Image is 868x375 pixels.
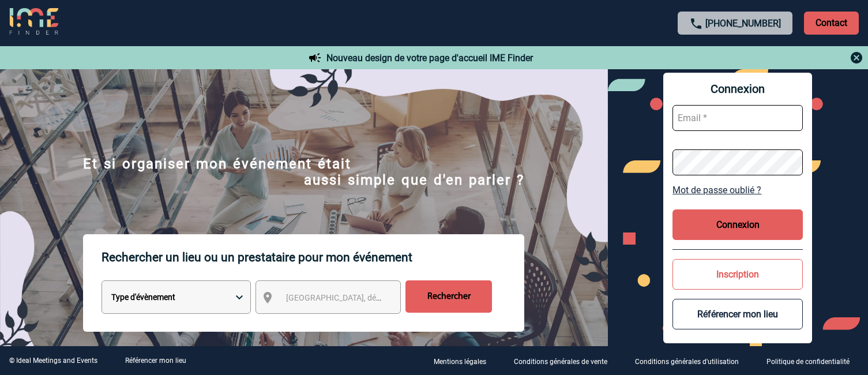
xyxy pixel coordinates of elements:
input: Rechercher [405,280,492,313]
span: [GEOGRAPHIC_DATA], département, région... [286,293,446,302]
button: Inscription [672,259,803,290]
p: Rechercher un lieu ou un prestataire pour mon événement [102,234,524,280]
a: Conditions générales de vente [505,355,626,366]
img: call-24-px.png [689,17,703,31]
p: Contact [804,12,859,35]
span: Connexion [672,82,803,96]
a: Mentions légales [424,355,505,366]
a: [PHONE_NUMBER] [705,18,781,29]
input: Email * [672,105,803,131]
button: Référencer mon lieu [672,299,803,329]
a: Politique de confidentialité [757,355,868,366]
p: Conditions générales d'utilisation [635,358,739,366]
a: Conditions générales d'utilisation [626,355,757,366]
p: Mentions légales [434,358,486,366]
a: Mot de passe oublié ? [672,185,803,196]
p: Conditions générales de vente [514,358,607,366]
button: Connexion [672,209,803,240]
a: Référencer mon lieu [125,357,186,365]
div: © Ideal Meetings and Events [9,357,97,365]
p: Politique de confidentialité [766,358,850,366]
